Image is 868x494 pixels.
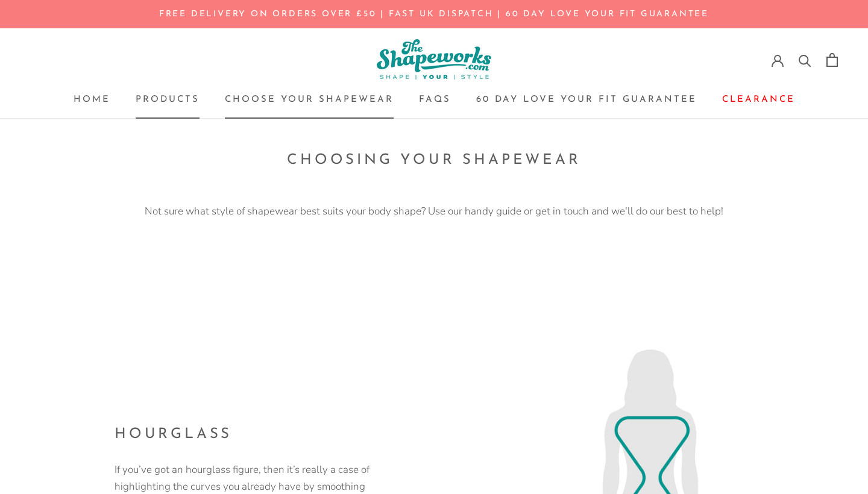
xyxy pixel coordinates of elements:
h1: Choosing your Shapewear [48,149,820,173]
a: Search [799,54,811,66]
a: ClearanceClearance [722,95,795,104]
img: The Shapeworks [377,39,491,80]
a: Open cart [826,53,838,67]
a: ProductsProducts [136,95,200,104]
a: FREE DELIVERY ON ORDERS OVER £50 | FAST UK DISPATCH | 60 day LOVE YOUR FIT GUARANTEE [159,10,709,19]
a: FAQsFAQs [419,95,451,104]
h2: Hourglass [115,423,374,447]
a: Choose your ShapewearChoose your Shapewear [225,95,394,104]
a: HomeHome [74,95,110,104]
a: 60 Day Love Your Fit Guarantee60 Day Love Your Fit Guarantee [476,95,697,104]
p: Not sure what style of shapewear best suits your body shape? Use our handy guide or get in touch ... [133,203,735,220]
